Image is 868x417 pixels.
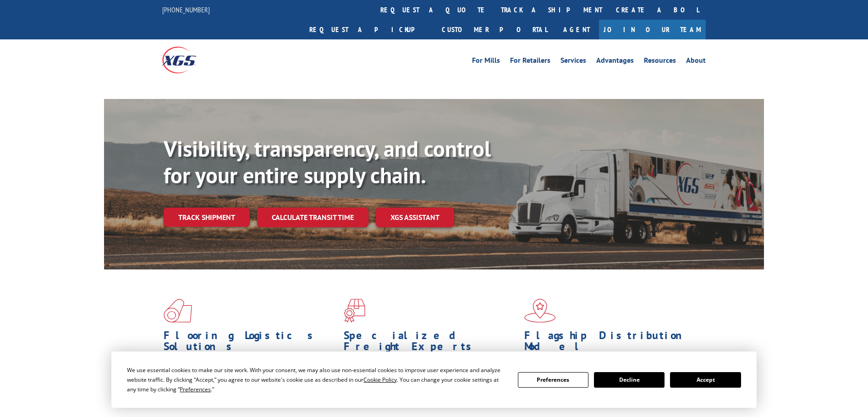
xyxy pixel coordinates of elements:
[560,57,586,67] a: Services
[344,398,458,408] a: Learn More >
[302,20,435,39] a: Request a pickup
[599,20,706,39] a: Join Our Team
[670,372,741,388] button: Accept
[111,351,757,408] div: Cookie Consent Prompt
[472,57,500,67] a: For Mills
[510,57,550,67] a: For Retailers
[518,372,588,388] button: Preferences
[644,57,676,67] a: Resources
[164,208,250,227] a: Track shipment
[257,208,368,227] a: Calculate transit time
[524,330,698,357] h1: Flagship Distribution Model
[344,330,517,357] h1: Specialized Freight Experts
[363,376,397,384] span: Cookie Policy
[164,398,278,408] a: Learn More >
[164,299,192,323] img: xgs-icon-total-supply-chain-intelligence-red
[596,57,634,67] a: Advantages
[162,5,210,14] a: [PHONE_NUMBER]
[376,208,454,227] a: XGS ASSISTANT
[180,385,211,393] span: Preferences
[524,299,556,323] img: xgs-icon-flagship-distribution-model-red
[164,330,337,357] h1: Flooring Logistics Solutions
[127,365,506,394] div: We use essential cookies to make our site work. With your consent, we may also use non-essential ...
[164,134,491,189] b: Visibility, transparency, and control for your entire supply chain.
[344,299,365,323] img: xgs-icon-focused-on-flooring-red
[594,372,665,388] button: Decline
[686,57,706,67] a: About
[435,20,554,39] a: Customer Portal
[554,20,599,39] a: Agent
